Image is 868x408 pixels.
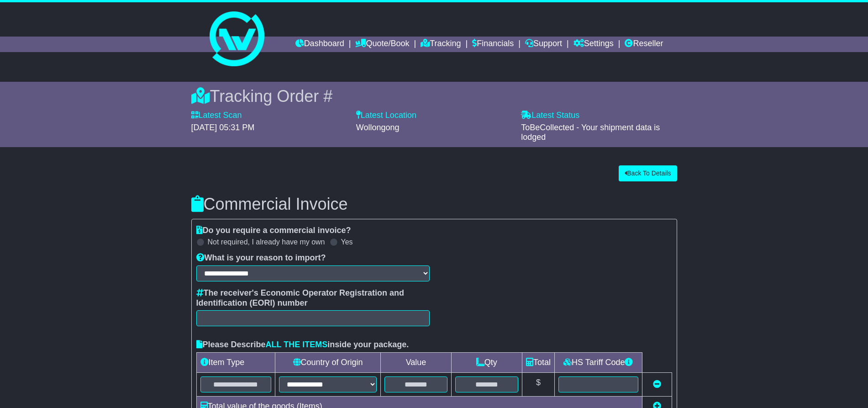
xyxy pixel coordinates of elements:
span: Wollongong [356,123,400,132]
label: Yes [341,238,353,246]
a: Dashboard [295,37,344,52]
label: Not required, I already have my own [208,238,325,246]
td: HS Tariff Code [554,352,642,372]
span: [DATE] 05:31 PM [191,123,255,132]
span: ALL THE ITEMS [266,340,328,349]
label: Latest Location [356,111,416,121]
span: ToBeCollected - Your shipment data is lodged [521,123,660,142]
td: Value [381,352,452,372]
a: Financials [472,37,514,52]
label: Latest Scan [191,111,242,121]
td: Country of Origin [275,352,380,372]
label: Do you require a commercial invoice? [196,226,351,236]
div: Tracking Order # [191,86,677,106]
h3: Commercial Invoice [191,195,677,213]
button: Back To Details [619,165,677,181]
td: $ [522,372,554,396]
label: Latest Status [521,111,579,121]
td: Qty [451,352,522,372]
label: The receiver's Economic Operator Registration and Identification (EORI) number [196,288,430,308]
a: Remove this item [653,380,661,389]
a: Tracking [421,37,461,52]
td: Item Type [196,352,275,372]
a: Reseller [625,37,663,52]
a: Quote/Book [355,37,409,52]
a: Support [525,37,562,52]
a: Settings [573,37,614,52]
td: Total [522,352,554,372]
label: What is your reason to import? [196,253,326,263]
label: Please Describe inside your package. [196,340,409,350]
